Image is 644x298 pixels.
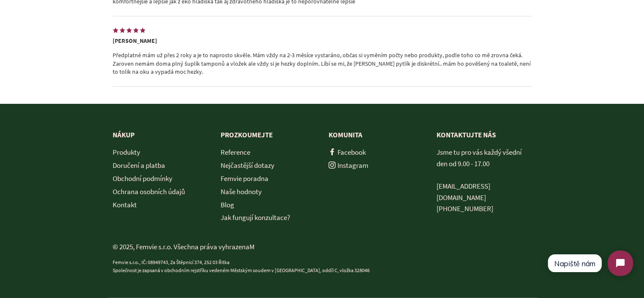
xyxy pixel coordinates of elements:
[540,243,640,283] iframe: Tidio Chat
[113,187,185,196] a: Ochrana osobních údajů
[113,241,532,253] p: © 2025, Femvie s.r.o. Všechna práva vyhrazenaM
[437,147,532,214] p: Jsme tu pro vás každý všední den od 9.00 - 17.00 [PHONE_NUMBER]
[113,161,165,170] a: Doručení a platba
[437,129,532,141] p: KONTAKTUJTE NÁS
[113,129,208,141] p: Nákup
[221,187,262,196] a: Naše hodnoty
[221,161,274,170] a: Nejčastější dotazy
[437,181,490,202] a: [EMAIL_ADDRESS][DOMAIN_NAME]
[113,200,137,209] a: Kontakt
[221,174,268,183] a: Femvie poradna
[221,200,234,209] a: Blog
[329,161,368,170] a: Instagram
[113,51,532,76] p: Předplatné mám už přes 2 roky a je to naprosto skvěle. Mám vždy na 2-3 měsíce vystaráno, občas si...
[113,174,172,183] a: Obchodní podmínky
[221,213,290,222] a: Jak fungují konzultace?
[113,37,157,45] span: [PERSON_NAME]
[113,259,532,275] p: Femvie s.r.o., IČ: 08949743, Za Štěpnicí 374, 252 03 Řitka Společnost je zapsaná v obchodním rejs...
[329,129,424,141] p: Komunita
[113,148,140,157] a: Produkty
[221,129,316,141] p: Prozkoumejte
[221,148,250,157] a: Reference
[329,148,366,157] a: Facebook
